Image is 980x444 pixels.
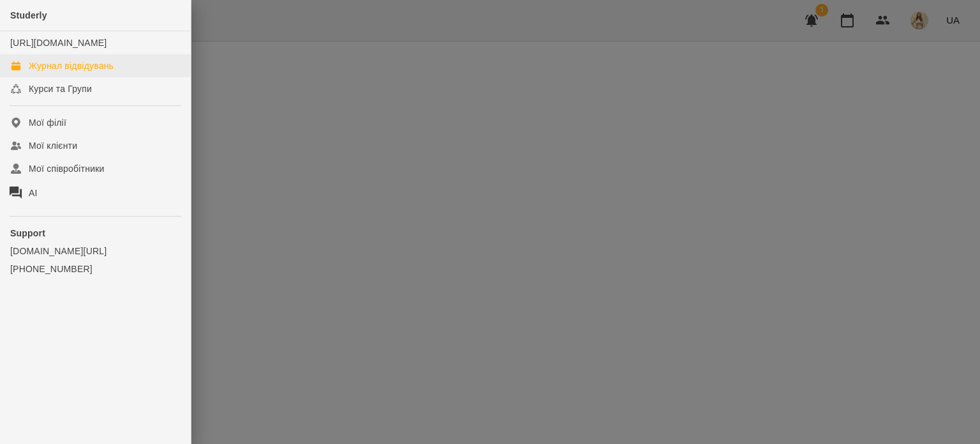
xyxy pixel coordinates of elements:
div: AI [29,187,38,199]
div: Журнал відвідувань [29,59,114,72]
a: [DOMAIN_NAME][URL] [10,245,181,257]
p: Support [10,227,181,240]
a: [PHONE_NUMBER] [10,263,181,275]
div: Мої співробітники [29,162,105,175]
div: Мої філії [29,116,66,129]
div: Курси та Групи [29,82,92,95]
span: Studerly [10,10,47,20]
a: [URL][DOMAIN_NAME] [10,38,107,48]
div: Мої клієнти [29,139,77,152]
